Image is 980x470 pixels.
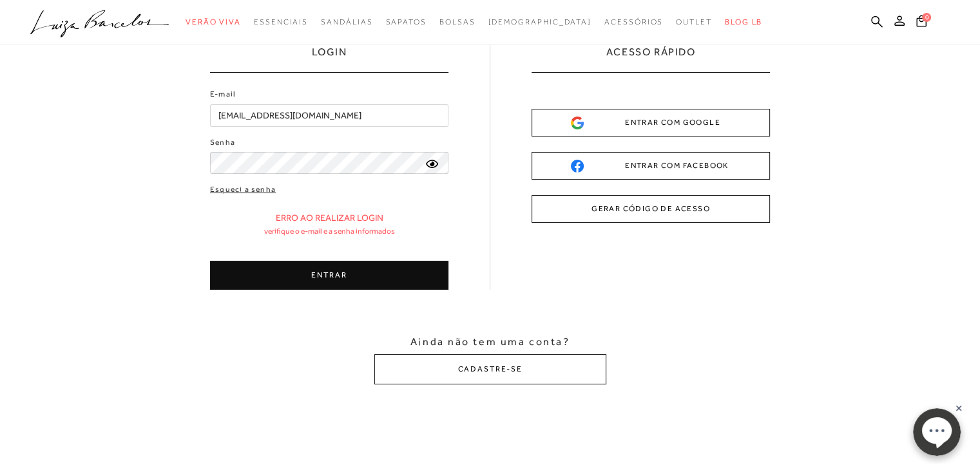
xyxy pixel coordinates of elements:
[410,335,570,349] span: Ainda não tem uma conta?
[210,261,448,290] button: ENTRAR
[488,10,591,34] a: noSubCategoriesText
[186,17,241,26] span: Verão Viva
[210,183,276,196] a: Esqueci a senha
[264,227,395,236] p: Verifique o e-mail e a senha informados
[676,17,712,26] span: Outlet
[276,212,383,223] p: Erro ao realizar login
[254,10,308,34] a: categoryNavScreenReaderText
[532,195,770,223] button: GERAR CÓDIGO DE ACESSO
[725,17,762,26] span: BLOG LB
[488,17,591,26] span: [DEMOGRAPHIC_DATA]
[439,17,476,26] span: Bolsas
[210,88,236,100] label: E-mail
[912,14,930,32] button: 0
[604,17,663,26] span: Acessórios
[312,45,347,72] h1: LOGIN
[254,17,308,26] span: Essenciais
[532,109,770,136] button: ENTRAR COM GOOGLE
[606,45,696,72] h2: ACESSO RÁPIDO
[385,10,426,34] a: categoryNavScreenReaderText
[321,17,372,26] span: Sandálias
[374,354,606,384] button: CADASTRE-SE
[321,10,372,34] a: categoryNavScreenReaderText
[426,158,439,168] a: ocultar senha
[439,10,476,34] a: categoryNavScreenReaderText
[571,159,731,173] div: ENTRAR COM FACEBOOK
[922,13,931,22] span: 0
[532,152,770,180] button: ENTRAR COM FACEBOOK
[571,116,731,129] div: ENTRAR COM GOOGLE
[725,10,762,34] a: BLOG LB
[186,10,241,34] a: categoryNavScreenReaderText
[385,17,426,26] span: Sapatos
[210,136,235,149] label: Senha
[210,104,448,127] input: E-mail
[676,10,712,34] a: categoryNavScreenReaderText
[604,10,663,34] a: categoryNavScreenReaderText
